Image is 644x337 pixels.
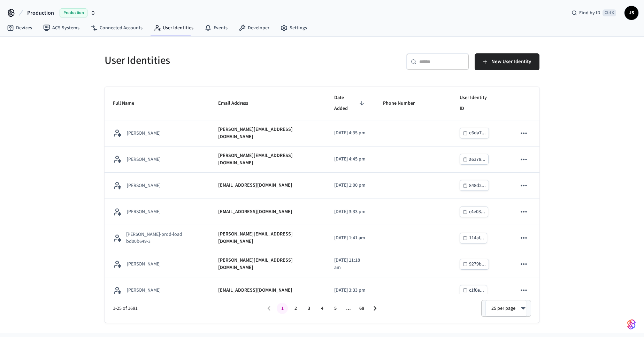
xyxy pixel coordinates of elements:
[356,303,367,314] button: Go to page 68
[303,303,314,314] button: Go to page 3
[460,233,487,244] button: 114af...
[460,92,500,114] span: User Identity ID
[199,22,233,34] a: Events
[330,303,341,314] button: Go to page 5
[218,287,292,294] p: [EMAIL_ADDRESS][DOMAIN_NAME]
[126,231,201,245] p: [PERSON_NAME]-prod-load bd00b649-3
[469,208,485,216] div: c4e03...
[218,208,292,216] p: [EMAIL_ADDRESS][DOMAIN_NAME]
[218,126,317,141] p: [PERSON_NAME][EMAIL_ADDRESS][DOMAIN_NAME]
[334,156,366,163] p: [DATE] 4:45 pm
[369,303,381,314] button: Go to next page
[625,7,638,19] span: JS
[460,207,488,217] button: c4e03...
[343,305,354,312] div: …
[460,285,487,296] button: c1f0e...
[127,156,161,163] p: [PERSON_NAME]
[233,22,275,34] a: Developer
[113,98,143,109] span: Full Name
[218,98,257,109] span: Email Address
[469,181,486,190] div: 848d2...
[38,22,85,34] a: ACS Systems
[627,319,636,330] img: SeamLogoGradient.69752ec5.svg
[334,234,366,242] p: [DATE] 1:41 am
[218,152,317,167] p: [PERSON_NAME][EMAIL_ADDRESS][DOMAIN_NAME]
[218,182,292,189] p: [EMAIL_ADDRESS][DOMAIN_NAME]
[127,130,161,137] p: [PERSON_NAME]
[334,182,366,189] p: [DATE] 1:00 pm
[579,9,600,16] span: Find by ID
[469,286,484,295] div: c1f0e...
[460,154,489,165] button: a6378...
[127,287,161,294] p: [PERSON_NAME]
[334,287,366,294] p: [DATE] 3:33 pm
[275,22,313,34] a: Settings
[603,9,616,16] span: Ctrl K
[105,53,318,68] h5: User Identities
[60,8,87,17] span: Production
[460,128,489,138] button: e6da7...
[85,22,148,34] a: Connected Accounts
[218,257,317,271] p: [PERSON_NAME][EMAIL_ADDRESS][DOMAIN_NAME]
[469,260,486,269] div: 9279b...
[334,129,366,137] p: [DATE] 4:35 pm
[127,261,161,268] p: [PERSON_NAME]
[566,7,622,19] div: Find by IDCtrl K
[27,9,54,17] span: Production
[262,303,382,314] nav: pagination navigation
[460,180,489,191] button: 848d2...
[475,53,539,70] button: New User Identity
[113,305,262,312] span: 1-25 of 1681
[491,57,531,66] span: New User Identity
[334,208,366,216] p: [DATE] 3:33 pm
[460,259,489,270] button: 9279b...
[334,92,366,114] span: Date Added
[290,303,301,314] button: Go to page 2
[469,234,484,242] div: 114af...
[383,98,424,109] span: Phone Number
[277,303,288,314] button: page 1
[316,303,328,314] button: Go to page 4
[127,182,161,189] p: [PERSON_NAME]
[469,155,485,164] div: a6378...
[218,231,317,245] p: [PERSON_NAME][EMAIL_ADDRESS][DOMAIN_NAME]
[624,6,638,20] button: JS
[485,300,527,317] div: 25 per page
[334,257,366,271] p: [DATE] 11:18 am
[1,22,38,34] a: Devices
[148,22,199,34] a: User Identities
[127,208,161,215] p: [PERSON_NAME]
[469,129,486,137] div: e6da7...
